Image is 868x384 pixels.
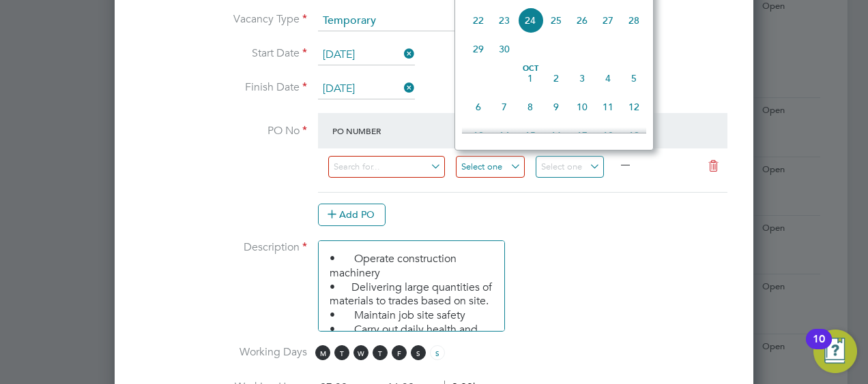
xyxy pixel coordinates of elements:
span: 30 [491,36,517,62]
input: Select one [318,11,487,31]
button: Add PO [318,204,386,225]
span: 23 [491,7,517,33]
span: 26 [569,7,595,33]
input: Select one [318,79,415,99]
span: 19 [621,123,647,148]
span: 29 [465,36,491,62]
span: 27 [595,7,621,33]
div: 10 [813,339,825,357]
span: 10 [569,94,595,120]
span: T [334,345,349,360]
span: 11 [595,94,621,120]
span: 7 [491,94,517,120]
input: Select one [456,156,525,178]
input: Select one [536,156,605,178]
label: Start Date [136,46,307,61]
span: 1 [517,65,543,91]
span: 24 [517,7,543,33]
label: Finish Date [136,80,307,95]
span: 12 [621,94,647,120]
input: Select one [318,45,415,65]
span: 18 [595,123,621,148]
span: 13 [465,123,491,148]
span: W [353,345,368,360]
span: 22 [465,7,491,33]
input: Search for... [328,156,445,178]
div: PO Number [329,118,457,143]
span: 2 [543,65,569,91]
span: 28 [621,7,647,33]
span: S [430,345,445,360]
button: Open Resource Center, 10 new notifications [813,330,857,373]
span: 14 [491,123,517,148]
span: 6 [465,94,491,120]
span: 25 [543,7,569,33]
span: 8 [517,94,543,120]
span: F [392,345,407,360]
span: Oct [517,65,543,72]
span: T [373,345,388,360]
span: S [411,345,426,360]
label: Working Days [136,345,307,359]
div: Expiry [616,118,695,143]
span: 15 [517,123,543,148]
label: Description [136,240,307,255]
span: 16 [543,123,569,148]
span: 3 [569,65,595,91]
span: M [315,345,330,360]
span: — [621,159,630,170]
span: 5 [621,65,647,91]
span: 17 [569,123,595,148]
label: PO No [136,124,307,138]
span: 4 [595,65,621,91]
label: Vacancy Type [136,12,307,27]
span: 9 [543,94,569,120]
